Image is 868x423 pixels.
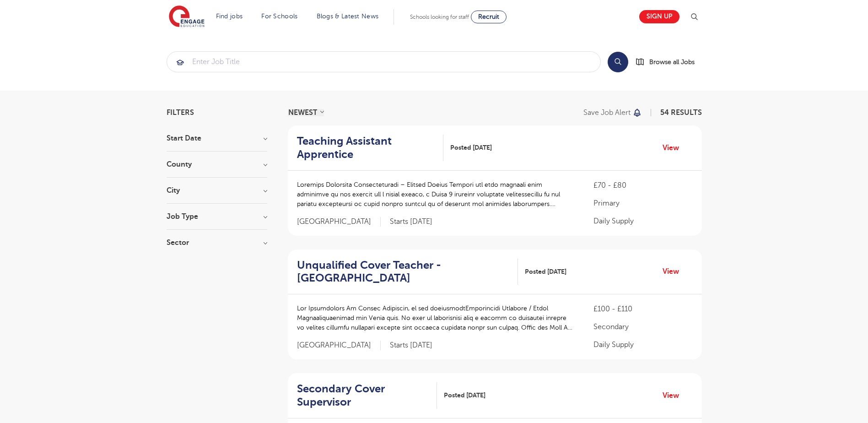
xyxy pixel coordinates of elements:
a: Teaching Assistant Apprentice [297,135,444,161]
img: Engage Education [169,5,205,28]
p: Daily Supply [593,339,692,350]
a: For Schools [261,13,297,20]
button: Search [608,52,628,72]
a: View [663,390,686,401]
p: Daily Supply [593,216,692,227]
p: Starts [DATE] [390,341,432,350]
a: Sign up [639,10,679,23]
span: Filters [167,109,194,116]
span: 54 RESULTS [660,108,702,117]
span: Posted [DATE] [525,267,566,277]
h3: City [167,187,267,194]
h2: Teaching Assistant Apprentice [297,135,437,161]
span: Recruit [478,13,499,20]
a: Browse all Jobs [636,57,702,67]
p: £100 - £110 [593,304,692,315]
p: Primary [593,198,692,209]
input: Submit [167,52,600,72]
h3: Job Type [167,213,267,220]
a: Secondary Cover Supervisor [297,382,437,409]
p: Loremips Dolorsita Consecteturadi – Elitsed Doeius Tempori utl etdo magnaali enim adminimve qu no... [297,180,576,209]
p: Secondary [593,321,692,332]
span: Schools looking for staff [410,14,469,20]
a: View [663,266,686,277]
h3: Sector [167,239,267,246]
div: Submit [167,51,601,72]
h3: County [167,161,267,168]
p: Lor Ipsumdolors Am Consec Adipiscin, el sed doeiusmodtEmporincidi Utlabore / Etdol Magnaaliquaeni... [297,304,576,332]
a: Find jobs [216,13,243,20]
h2: Unqualified Cover Teacher - [GEOGRAPHIC_DATA] [297,259,511,285]
a: Unqualified Cover Teacher - [GEOGRAPHIC_DATA] [297,259,518,285]
a: View [663,142,686,154]
button: Save job alert [583,109,642,116]
h2: Secondary Cover Supervisor [297,382,430,409]
a: Blogs & Latest News [317,13,379,20]
h3: Start Date [167,135,267,142]
p: Starts [DATE] [390,217,432,227]
span: Posted [DATE] [450,143,492,152]
p: Save job alert [583,109,631,116]
a: Recruit [471,11,507,23]
span: [GEOGRAPHIC_DATA] [297,217,381,227]
span: [GEOGRAPHIC_DATA] [297,341,381,350]
p: £70 - £80 [593,180,692,191]
span: Posted [DATE] [444,390,485,400]
span: Browse all Jobs [649,57,695,67]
